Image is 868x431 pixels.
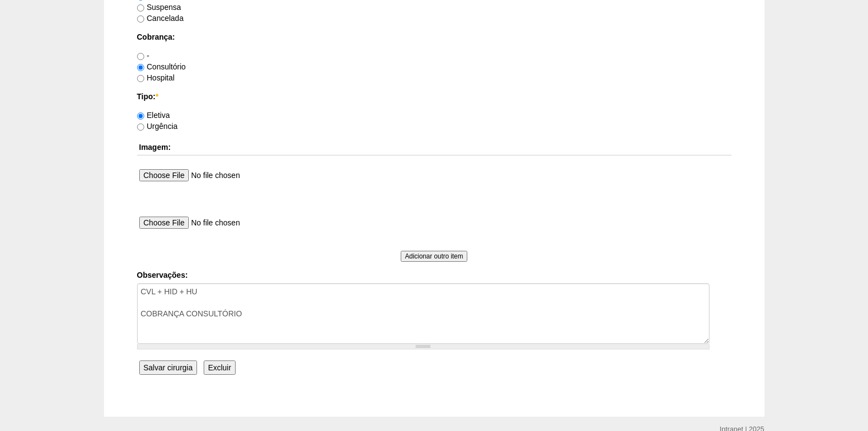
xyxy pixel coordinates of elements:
input: Salvar cirurgia [139,360,197,375]
label: Hospital [137,73,175,82]
input: Cancelada [137,15,144,23]
label: Eletiva [137,111,170,120]
label: Consultório [137,62,186,71]
textarea: CVL + HID + HU COBRANÇA CONSULTÓRIO [137,283,709,344]
input: Suspensa [137,4,144,12]
label: Suspensa [137,3,181,12]
label: Tipo: [137,91,731,102]
span: Este campo é obrigatório. [155,92,158,101]
label: - [137,51,150,60]
th: Imagem: [137,139,731,155]
input: Urgência [137,123,144,131]
label: Cobrança: [137,31,731,42]
label: Observações: [137,270,731,281]
input: Consultório [137,64,144,71]
input: Adicionar outro item [401,251,468,262]
label: Cancelada [137,14,184,23]
label: Urgência [137,122,178,131]
input: Hospital [137,75,144,82]
input: - [137,53,144,60]
input: Excluir [204,360,236,375]
input: Eletiva [137,112,144,120]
